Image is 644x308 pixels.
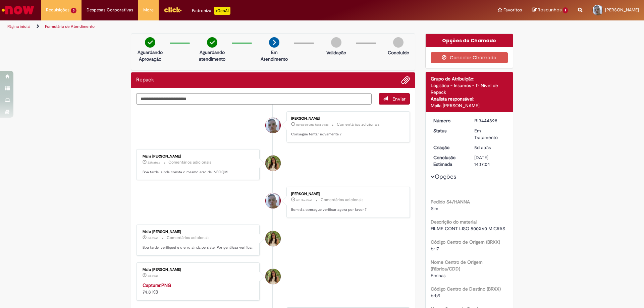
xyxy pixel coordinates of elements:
div: Guilherme De Freitas Viana [265,118,281,133]
dt: Criação [428,144,470,151]
div: Maila [PERSON_NAME] [143,155,254,159]
div: Grupo de Atribuição: [431,75,508,82]
img: click_logo_yellow_360x200.png [164,5,182,15]
time: 29/08/2025 14:34:55 [296,123,328,127]
img: img-circle-grey.png [393,37,404,48]
p: Aguardando Aprovação [134,49,166,62]
div: 74.8 KB [143,282,254,295]
h2: Repack Histórico de tíquete [136,77,154,83]
div: [DATE] 14:17:04 [474,154,505,168]
a: Formulário de Atendimento [45,24,95,29]
div: Em Tratamento [474,127,505,141]
span: 3d atrás [148,274,158,278]
span: Despesas Corporativas [87,7,133,13]
button: Cancelar Chamado [431,52,508,63]
button: Adicionar anexos [401,76,410,84]
span: Requisições [46,7,69,13]
div: [PERSON_NAME] [291,192,403,196]
div: Padroniza [192,7,230,15]
p: Concluído [388,49,409,56]
p: Bom dia consegue verificar agora por favor ? [291,207,403,212]
small: Comentários adicionais [321,197,364,203]
time: 25/08/2025 15:15:28 [474,144,491,150]
div: R13444898 [474,117,505,124]
img: ServiceNow [1,3,35,17]
dt: Conclusão Estimada [428,154,470,168]
b: Pedido S4/HANNA [431,199,470,205]
div: Logística - Insumos - 1º Nível de Repack [431,82,508,96]
span: 3d atrás [148,236,158,240]
img: check-circle-green.png [145,37,155,48]
img: arrow-next.png [269,37,279,48]
b: Nome Centro de Origem (Fábrica/CDD) [431,259,483,272]
button: Enviar [379,93,410,105]
span: cerca de uma hora atrás [296,123,328,127]
p: +GenAi [214,7,230,15]
span: brb9 [431,293,440,299]
textarea: Digite sua mensagem aqui... [136,93,372,105]
time: 27/08/2025 13:27:58 [148,274,158,278]
div: Maila Melissa De Oliveira [265,269,281,284]
ul: Trilhas de página [5,20,424,33]
div: Maila Melissa De Oliveira [265,156,281,171]
img: check-circle-green.png [207,37,217,48]
span: Sim [431,205,438,211]
a: Capturar.PNG [143,282,171,288]
span: [PERSON_NAME] [605,7,639,13]
div: 25/08/2025 15:15:28 [474,144,505,151]
b: Descrição do material [431,219,477,225]
img: img-circle-grey.png [331,37,341,48]
dt: Número [428,117,470,124]
div: Maila [PERSON_NAME] [143,268,254,272]
span: 1 [563,7,568,13]
a: Página inicial [7,24,31,29]
a: Rascunhos [532,7,568,13]
p: Validação [326,49,346,56]
div: Maila [PERSON_NAME] [431,102,508,109]
div: Guilherme De Freitas Viana [265,193,281,208]
p: Consegue tentar novamente ? [291,132,403,137]
p: Boa tarde, ainda consta o mesmo erro de INFOQM. [143,170,254,175]
p: Em Atendimento [258,49,290,62]
span: br17 [431,246,439,252]
span: Favoritos [503,7,522,13]
span: um dia atrás [296,198,312,202]
div: Maila [PERSON_NAME] [143,230,254,234]
time: 28/08/2025 10:14:46 [296,198,312,202]
span: More [143,7,154,13]
span: Rascunhos [538,7,562,13]
b: Código Centro de Origem (BRXX) [431,239,500,245]
p: Boa tarde, verifiquei e o erro ainda persiste. Por gentileza verificar. [143,245,254,250]
span: 22h atrás [148,161,160,165]
div: Opções do Chamado [426,34,513,47]
b: Código Centro de Destino (BRXX) [431,286,501,292]
small: Comentários adicionais [337,122,380,127]
span: FILME CONT LISO 800X60 MICRAS [431,226,505,232]
span: F.minas [431,272,445,279]
time: 28/08/2025 17:29:35 [148,161,160,165]
small: Comentários adicionais [168,160,211,165]
span: Enviar [392,96,406,102]
span: 3 [71,8,76,13]
small: Comentários adicionais [167,235,210,241]
dt: Status [428,127,470,134]
time: 27/08/2025 13:28:01 [148,236,158,240]
p: Aguardando atendimento [196,49,228,62]
div: Analista responsável: [431,96,508,102]
div: Maila Melissa De Oliveira [265,231,281,246]
div: [PERSON_NAME] [291,117,403,121]
span: 5d atrás [474,144,491,150]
